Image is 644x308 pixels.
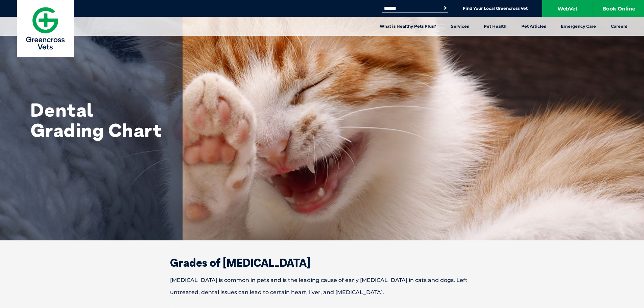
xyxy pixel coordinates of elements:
a: Pet Health [476,17,514,36]
a: Find Your Local Greencross Vet [463,6,528,11]
button: Search [442,5,449,11]
p: [MEDICAL_DATA] is common in pets and is the leading cause of early [MEDICAL_DATA] in cats and dog... [146,274,498,299]
a: What is Healthy Pets Plus? [372,17,444,36]
h2: Grades of [MEDICAL_DATA] [146,257,498,268]
h1: Dental Grading Chart [30,100,166,140]
a: Emergency Care [553,17,603,36]
a: Pet Articles [514,17,553,36]
a: Services [444,17,476,36]
a: Careers [603,17,635,36]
